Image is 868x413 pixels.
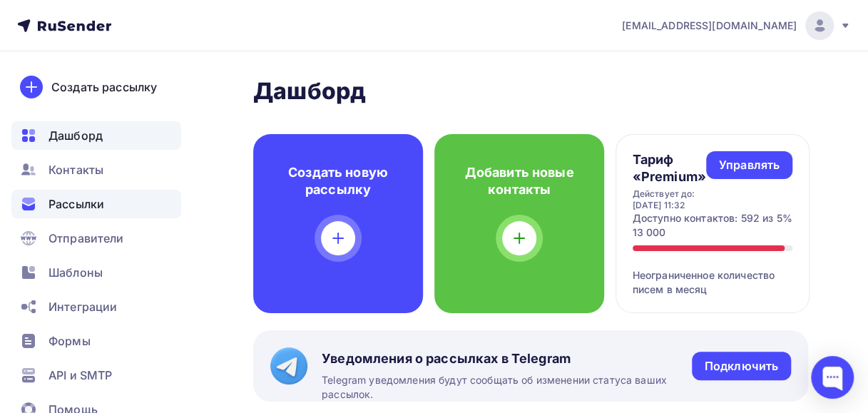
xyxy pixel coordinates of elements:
span: API и SMTP [48,367,112,384]
a: Дашборд [11,121,181,150]
h4: Создать новую рассылку [276,164,400,198]
span: Шаблоны [48,264,103,281]
h4: Добавить новые контакты [457,164,581,198]
div: Действует до: [DATE] 11:32 [633,188,706,211]
span: Контакты [48,161,103,178]
a: Шаблоны [11,258,181,287]
a: Контакты [11,155,181,184]
span: Рассылки [48,195,104,213]
span: Telegram уведомления будут сообщать об изменении статуса ваших рассылок. [322,373,692,402]
span: Отправители [48,230,124,247]
a: Отправители [11,224,181,253]
div: Неограниченное количество писем в месяц [633,251,793,297]
div: 5% [777,211,792,240]
a: [EMAIL_ADDRESS][DOMAIN_NAME] [622,11,851,40]
h4: Тариф «Premium» [633,151,706,185]
span: [EMAIL_ADDRESS][DOMAIN_NAME] [622,19,797,33]
div: Доступно контактов: 592 из 13 000 [633,211,777,240]
span: Формы [48,332,91,350]
div: Управлять [719,157,780,173]
span: Дашборд [48,127,103,144]
div: Подключить [705,358,778,374]
h2: Дашборд [253,77,808,106]
a: Формы [11,327,181,355]
div: Создать рассылку [51,78,157,96]
a: Рассылки [11,190,181,218]
span: Уведомления о рассылках в Telegram [322,350,692,367]
span: Интеграции [48,298,117,315]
